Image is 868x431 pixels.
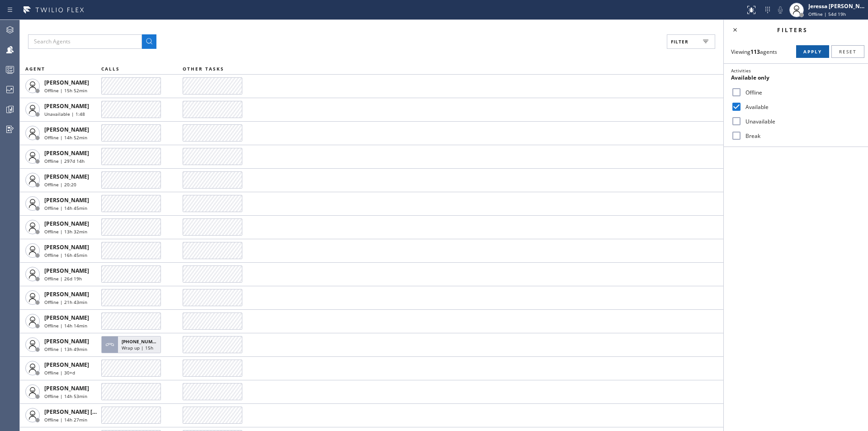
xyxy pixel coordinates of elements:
span: Offline | 15h 52min [44,87,87,94]
button: Mute [774,4,787,16]
span: [PERSON_NAME] [44,243,89,251]
span: Offline | 26d 19h [44,275,82,282]
span: Reset [839,48,857,55]
span: Filter [671,38,689,45]
span: Offline | 14h 27min [44,417,87,423]
span: [PERSON_NAME] [44,290,89,298]
span: Offline | 21h 43min [44,299,87,305]
span: OTHER TASKS [183,66,224,72]
button: [PHONE_NUMBER]Wrap up | 15h [101,333,164,356]
span: Offline | 16h 45min [44,252,87,258]
label: Available [742,103,861,111]
span: Offline | 14h 53min [44,393,87,399]
span: Available only [731,74,769,81]
span: [PERSON_NAME] [44,361,89,369]
span: [PERSON_NAME] [44,149,89,157]
span: Filters [777,26,808,34]
span: [PERSON_NAME] [44,173,89,180]
span: Offline | 20:20 [44,181,76,188]
span: Offline | 13h 32min [44,228,87,235]
span: Offline | 14h 45min [44,205,87,211]
span: Offline | 297d 14h [44,158,85,164]
span: [PHONE_NUMBER] [122,338,163,345]
button: Apply [796,45,829,58]
span: [PERSON_NAME] [PERSON_NAME] [44,408,135,416]
span: CALLS [101,66,120,72]
span: Offline | 13h 49min [44,346,87,352]
span: Apply [803,48,822,55]
input: Search Agents [28,34,142,49]
span: [PERSON_NAME] [44,126,89,133]
span: [PERSON_NAME] [44,337,89,345]
strong: 113 [750,48,760,56]
button: Reset [831,45,864,58]
span: [PERSON_NAME] [44,79,89,86]
span: Offline | 14h 52min [44,134,87,141]
span: [PERSON_NAME] [44,384,89,392]
span: AGENT [25,66,45,72]
label: Break [742,132,861,140]
span: Viewing agents [731,48,777,56]
span: Offline | 54d 19h [808,11,846,17]
span: Unavailable | 1:48 [44,111,85,117]
span: [PERSON_NAME] [44,196,89,204]
label: Unavailable [742,118,861,125]
span: Offline | 14h 14min [44,322,87,329]
span: [PERSON_NAME] [44,314,89,322]
span: Wrap up | 15h [122,345,153,351]
span: [PERSON_NAME] [44,267,89,275]
span: [PERSON_NAME] [44,220,89,227]
button: Filter [667,34,715,49]
div: Activities [731,67,861,74]
label: Offline [742,89,861,96]
span: Offline | 30+d [44,369,75,376]
div: Jeressa [PERSON_NAME] [808,2,865,10]
span: [PERSON_NAME] [44,102,89,110]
